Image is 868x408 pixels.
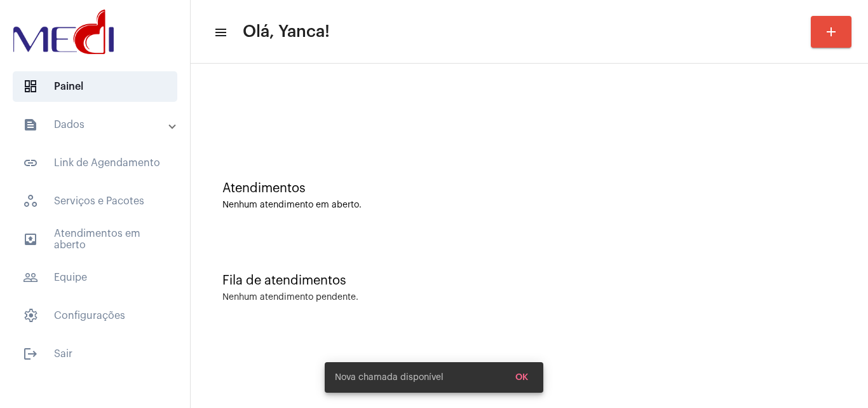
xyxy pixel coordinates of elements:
span: Olá, Yanca! [243,22,330,42]
div: Nenhum atendimento em aberto. [222,200,836,210]
mat-icon: add [824,24,839,39]
mat-icon: sidenav icon [23,346,38,362]
span: Equipe [13,262,177,293]
mat-icon: sidenav icon [214,25,226,40]
span: OK [515,373,528,382]
mat-panel-title: Dados [23,117,170,132]
span: sidenav icon [23,308,38,323]
span: sidenav icon [23,193,38,209]
div: Atendimentos [222,181,836,195]
mat-expansion-panel-header: sidenav iconDados [8,109,190,140]
span: Atendimentos em aberto [13,224,177,255]
img: d3a1b5fa-500b-b90f-5a1c-719c20e9830b.png [10,6,117,57]
mat-icon: sidenav icon [23,117,38,132]
mat-icon: sidenav icon [23,270,38,285]
span: Painel [13,71,177,102]
div: Nenhum atendimento pendente. [222,293,358,302]
button: OK [505,366,538,389]
span: Serviços e Pacotes [13,186,177,216]
span: Sair [13,339,177,369]
span: Link de Agendamento [13,148,177,178]
mat-icon: sidenav icon [23,155,38,171]
span: Nova chamada disponível [335,371,444,384]
span: sidenav icon [23,79,38,94]
span: Configurações [13,300,177,331]
div: Fila de atendimentos [222,274,836,288]
mat-icon: sidenav icon [23,232,38,247]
